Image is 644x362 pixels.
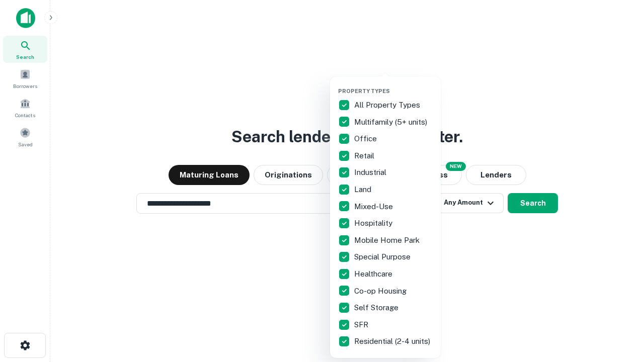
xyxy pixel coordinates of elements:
p: Hospitality [354,217,394,229]
p: Mixed-Use [354,201,395,213]
p: Healthcare [354,268,394,280]
p: Self Storage [354,302,400,314]
iframe: Chat Widget [594,282,644,330]
p: Residential (2-4 units) [354,335,432,347]
p: Office [354,133,379,145]
p: Retail [354,150,376,162]
p: Industrial [354,166,388,178]
p: Land [354,184,373,196]
p: Special Purpose [354,251,413,263]
p: SFR [354,319,370,331]
p: Mobile Home Park [354,234,422,246]
span: Property Types [338,88,390,94]
p: Co-op Housing [354,285,409,297]
p: All Property Types [354,99,422,111]
p: Multifamily (5+ units) [354,116,429,128]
